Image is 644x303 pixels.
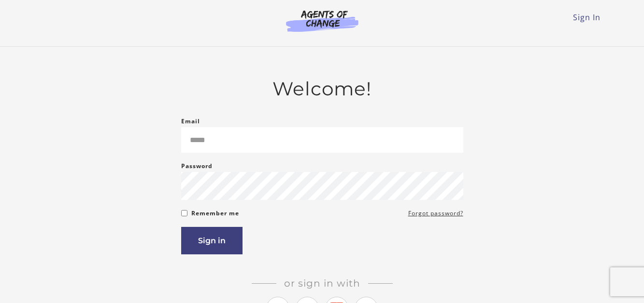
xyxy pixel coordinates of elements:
label: Remember me [191,208,239,219]
a: Sign In [573,12,601,23]
button: Sign in [181,227,243,254]
h2: Welcome! [181,78,463,100]
label: Password [181,160,213,172]
span: Or sign in with [276,277,368,289]
a: Forgot password? [408,208,463,219]
label: Email [181,116,200,127]
img: Agents of Change Logo [276,10,369,32]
